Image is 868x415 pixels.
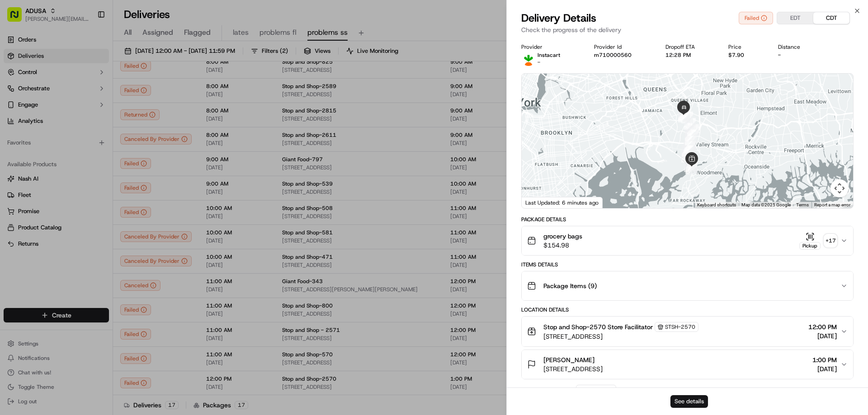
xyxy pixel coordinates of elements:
div: 14 [678,109,690,121]
span: 12:00 PM [808,322,837,331]
button: [PERSON_NAME][STREET_ADDRESS]1:00 PM[DATE] [522,350,853,379]
div: 5 [682,145,693,157]
button: Stop and Shop-2570 Store FacilitatorSTSH-2570[STREET_ADDRESS]12:00 PM[DATE] [522,317,853,346]
div: Price [728,43,764,51]
div: Provider Id [594,43,651,51]
a: 📗Knowledge Base [5,127,73,144]
span: Delivery Details [521,11,596,25]
div: 12:28 PM [665,51,714,59]
input: Got a question? Start typing here... [24,58,163,68]
button: Pickup+17 [799,232,837,250]
div: Location Details [521,306,854,313]
span: [STREET_ADDRESS] [543,332,698,341]
a: Open this area in Google Maps (opens a new window) [524,196,554,208]
span: [PERSON_NAME] [543,355,594,364]
button: See details [670,395,708,408]
div: Distance [778,43,820,51]
div: 3 [684,160,696,172]
span: $154.98 [543,241,582,250]
div: + 17 [824,234,837,247]
img: 1736555255976-a54dd68f-1ca7-489b-9aae-adbdc363a1c4 [9,86,25,103]
span: Stop and Shop-2570 Store Facilitator [543,322,653,331]
div: 💻 [76,132,84,139]
button: Package Items (9) [522,271,853,300]
div: $7.90 [728,51,764,59]
div: 7 [684,140,696,151]
div: Last Updated: 6 minutes ago [522,197,603,208]
button: Failed [739,12,773,24]
div: Start new chat [31,86,148,95]
div: We're available if you need us! [31,95,114,103]
div: 2 [686,162,698,174]
span: Package Items ( 9 ) [543,281,597,290]
div: Delivery Activity [521,387,571,394]
span: - [538,59,540,66]
img: profile_instacart_ahold_partner.png [521,51,536,66]
button: m710000560 [594,51,632,59]
div: 9 [685,130,697,141]
div: - [778,51,820,59]
span: Knowledge Base [18,131,69,140]
button: CDT [813,12,849,24]
span: [STREET_ADDRESS] [543,364,603,373]
button: Start new chat [154,89,165,100]
div: 10 [687,124,699,136]
div: Dropoff ETA [665,43,714,51]
div: Pickup [799,242,821,250]
span: [DATE] [812,364,837,373]
img: Nash [9,9,27,27]
span: API Documentation [85,131,145,140]
div: 12 [681,112,693,123]
button: Add Event [576,385,616,396]
a: Report a map error [814,202,850,207]
span: Map data ©2025 Google [741,202,791,207]
a: Powered byPylon [64,153,109,160]
button: EDT [777,12,813,24]
span: Pylon [90,153,109,160]
a: 💻API Documentation [73,127,149,144]
img: Google [524,196,554,208]
div: 4 [681,151,693,163]
button: Map camera controls [830,179,849,197]
button: Pickup [799,232,821,250]
span: STSH-2570 [665,323,695,331]
p: Instacart [538,51,560,59]
span: 1:00 PM [812,355,837,364]
div: Package Details [521,216,854,223]
div: Items Details [521,261,854,268]
p: Welcome 👋 [9,36,165,51]
p: Check the progress of the delivery [521,25,854,34]
div: 6 [684,141,695,153]
div: 📗 [9,132,16,139]
button: Keyboard shortcuts [697,202,736,208]
button: grocery bags$154.98Pickup+17 [522,226,853,255]
div: Provider [521,43,580,51]
a: Terms (opens in new tab) [796,202,809,207]
span: [DATE] [808,331,837,340]
div: 11 [684,118,696,130]
span: grocery bags [543,232,582,241]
